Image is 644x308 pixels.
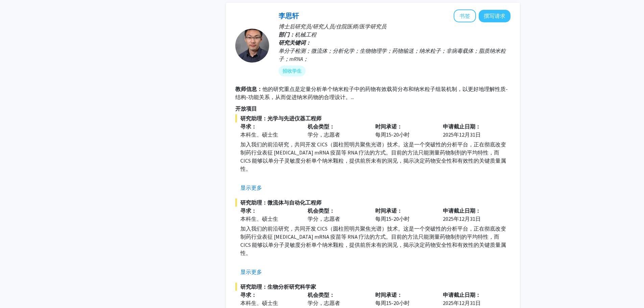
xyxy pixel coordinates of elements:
[459,13,470,19] font: 书签
[235,86,508,100] font: 他的研究重点是定量分析单个纳米粒子中的药物有效载荷分布和纳米粒子组装机制，以更好地理解性质-结构-功能关系，从而促进纳米药物的合理设计。...
[308,123,335,130] font: 机会类型：
[240,207,257,214] font: 寻求：
[308,291,335,298] font: 机会类型：
[443,215,481,222] font: 2025年12月31日
[484,13,505,19] font: 撰写请求
[443,123,481,130] font: 申请截止日期：
[454,9,476,22] button: 将李思璇添加到书签
[240,199,321,206] font: 研究助理：微流体与自动化工程师
[235,86,262,92] font: 教师信息：
[240,141,506,172] font: 加入我们的前沿研究，共同开发 CICS（圆柱照明共聚焦光谱）技术。这是一个突破性的分析平台，正在彻底改变制药行业表征 [MEDICAL_DATA] mRNA 疫苗等 RNA 疗法的方式。目前的方...
[240,184,262,192] button: 显示更多
[279,39,311,46] font: 研究关键词：
[308,300,340,306] font: 学分，志愿者
[240,268,262,276] button: 显示更多
[308,207,335,214] font: 机会类型：
[308,215,340,222] font: 学分，志愿者
[240,283,316,290] font: 研究助理：生物分析研究科学家
[240,184,262,191] font: 显示更多
[283,68,302,74] font: 招收学生
[443,291,481,298] font: 申请截止日期：
[240,115,321,122] font: 研究助理：光学与先进仪器工程师
[375,131,410,138] font: 每周15-20小时
[240,215,278,222] font: 本科生、硕士生
[240,300,278,306] font: 本科生、硕士生
[375,215,410,222] font: 每周15-20小时
[240,225,506,256] font: 加入我们的前沿研究，共同开发 CICS（圆柱照明共聚焦光谱）技术。这是一个突破性的分析平台，正在彻底改变制药行业表征 [MEDICAL_DATA] mRNA 疫苗等 RNA 疗法的方式。目前的方...
[279,47,506,62] font: 单分子检测；微流体；分析化学；生物物理学；药物输送；纳米粒子；非病毒载体；脂质纳米粒子；mRNA；
[308,131,340,138] font: 学分，志愿者
[443,131,481,138] font: 2025年12月31日
[295,31,316,38] font: 机械工程
[479,10,510,22] button: 向李思轩撰写请求
[279,31,295,38] font: 部门：
[240,131,278,138] font: 本科生、硕士生
[443,207,481,214] font: 申请截止日期：
[235,105,257,112] font: 开放项目
[375,207,402,214] font: 时间承诺：
[375,300,410,306] font: 每周15-20小时
[443,300,481,306] font: 2025年12月31日
[375,123,402,130] font: 时间承诺：
[240,268,262,275] font: 显示更多
[240,291,257,298] font: 寻求：
[279,11,299,20] a: 李思轩
[279,23,386,30] font: 博士后研究员/研究人员/住院医师/医学研究员
[5,278,29,303] iframe: 聊天
[375,291,402,298] font: 时间承诺：
[240,123,257,130] font: 寻求：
